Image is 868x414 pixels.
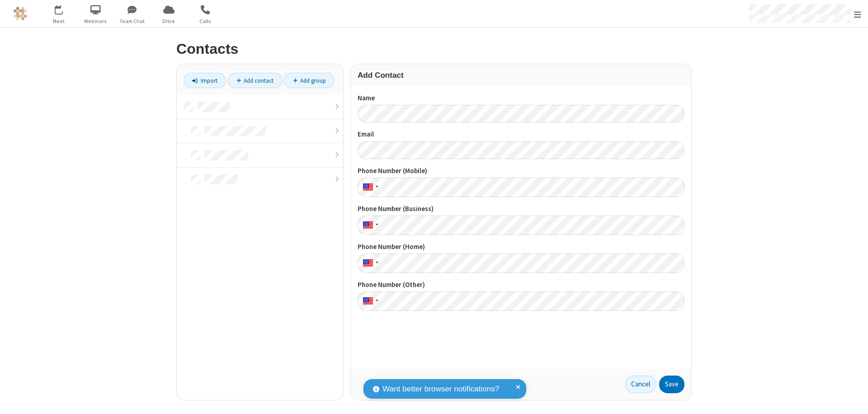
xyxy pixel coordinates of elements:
[358,280,684,290] label: Phone Number (Other)
[358,254,381,273] div: United States: + 1
[358,178,381,197] div: United States: + 1
[14,7,27,20] img: QA Selenium DO NOT DELETE OR CHANGE
[358,242,684,252] label: Phone Number (Home)
[659,376,684,394] button: Save
[61,5,67,12] div: 3
[152,17,186,25] span: Drive
[625,376,656,394] a: Cancel
[382,383,499,395] span: Want better browser notifications?
[79,17,113,25] span: Webinars
[845,390,861,408] iframe: Chat
[358,204,684,214] label: Phone Number (Business)
[358,292,381,311] div: United States: + 1
[42,17,76,25] span: Meet
[184,73,226,88] a: Import
[358,216,381,235] div: United States: + 1
[358,129,684,140] label: Email
[115,17,149,25] span: Team Chat
[358,71,684,80] h3: Add Contact
[358,166,684,176] label: Phone Number (Mobile)
[284,73,335,88] a: Add group
[358,93,684,103] label: Name
[176,41,692,57] h2: Contacts
[189,17,222,25] span: Calls
[228,73,283,88] a: Add contact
